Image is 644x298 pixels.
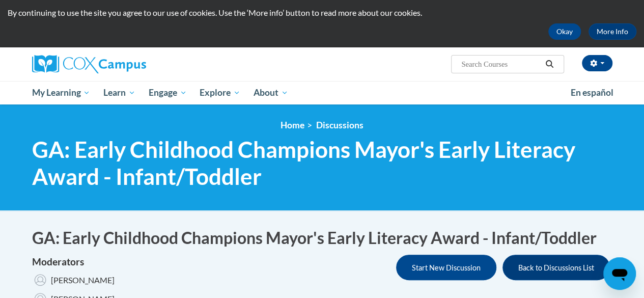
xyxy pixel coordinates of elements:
p: By continuing to use the site you agree to our use of cookies. Use the ‘More info’ button to read... [8,7,636,18]
button: Account Settings [582,55,612,71]
span: Engage [149,87,187,99]
button: Okay [548,23,581,40]
a: About [247,81,295,104]
button: Back to Discussions List [502,255,610,280]
span: GA: Early Childhood Champions Mayor's Early Literacy Award - Infant/Toddler [32,136,612,190]
a: Cox Campus [32,55,215,73]
iframe: Button to launch messaging window [603,257,636,290]
span: [PERSON_NAME] [51,275,115,284]
span: About [254,87,288,99]
a: More Info [589,23,636,40]
h4: Moderators [32,255,180,269]
a: Learn [97,81,142,104]
span: En español [571,87,613,98]
img: Cox Campus [32,55,146,73]
a: Engage [142,81,193,104]
button: Search [542,58,557,70]
span: Learn [103,87,135,99]
img: Zehra Ozturk [32,272,48,288]
a: Explore [193,81,247,104]
button: Start New Discussion [396,255,496,280]
a: En español [564,82,620,103]
span: My Learning [32,87,90,99]
div: Main menu [24,81,620,104]
input: Search Courses [460,58,542,70]
span: Explore [200,87,240,99]
a: My Learning [25,81,97,104]
a: Home [281,120,304,130]
span: Discussions [316,120,363,130]
h1: GA: Early Childhood Champions Mayor's Early Literacy Award - Infant/Toddler [32,227,612,250]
